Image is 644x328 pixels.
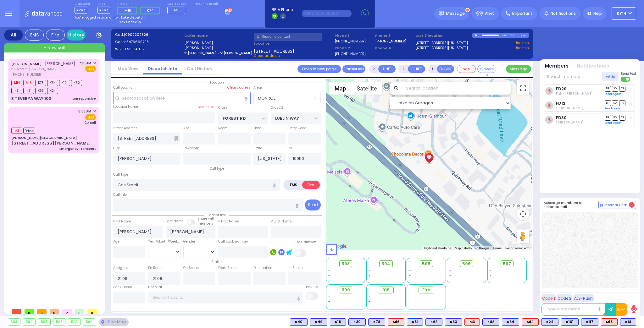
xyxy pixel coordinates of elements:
[73,96,96,101] div: unresponsive
[328,242,348,250] a: Open this area in Google Maps (opens a new window)
[218,105,230,110] label: Cross 1
[477,65,496,73] button: Covered
[601,318,618,326] div: ALS
[621,71,636,76] span: Send text
[174,8,180,13] span: M6
[605,100,611,106] span: DR
[621,76,631,82] label: Turn off text
[328,299,330,304] span: -
[183,146,199,151] label: Township
[449,278,451,282] span: -
[573,294,594,302] button: ALS-Rush
[272,7,293,13] span: BRIA Phone
[619,115,625,121] span: TR
[302,10,352,17] input: (000)000-00000
[258,95,276,101] span: MONROE
[341,287,350,293] span: 599
[541,318,558,326] div: BLS
[556,106,583,110] span: Shloma Neuman
[38,319,50,325] div: 595
[148,239,180,244] div: Year/Month/Week/Day
[294,240,316,245] label: Use Callback
[46,30,65,41] div: Fire
[119,20,141,25] strong: Take backup
[25,9,67,17] img: Logo
[605,121,621,125] a: Send again
[369,273,370,278] span: -
[113,172,128,177] label: Call Type
[369,299,403,304] div: -
[297,65,341,73] a: Open in new page
[113,92,251,104] input: Search location here
[290,318,308,326] div: K40
[348,318,366,326] div: K30
[561,318,579,326] div: BLS
[335,51,366,56] label: [PHONE_NUMBER]
[125,8,131,13] span: M15
[462,261,471,267] span: 596
[253,92,321,104] span: MONROE
[290,318,308,326] div: BLS
[522,318,539,326] div: M14
[75,15,119,20] span: You're logged in as monitor.
[424,146,435,165] div: YECHESKEL MENACHEM MENDLOWITZ
[490,268,491,273] span: -
[302,181,320,189] label: Fire
[409,278,411,282] span: -
[93,61,96,66] span: ✕
[577,63,609,70] button: Notifications
[207,166,227,171] span: Call type
[25,30,44,41] div: EMS
[556,115,567,120] a: FD30
[11,67,75,72] span: ר' ליפא - ר' [PERSON_NAME]
[166,219,184,224] label: Last Name
[184,51,252,56] label: ר' [PERSON_NAME] - ר' [PERSON_NAME]
[541,318,558,326] div: K24
[124,32,150,37] span: [0902202526]
[335,46,373,51] span: Phone 2
[485,11,494,16] span: Alert
[388,318,404,326] div: M16
[375,39,406,43] label: [PHONE_NUMBER]
[218,219,239,224] label: P First Name
[194,2,218,6] label: Fire units on call
[490,273,491,278] span: -
[328,268,330,273] span: -
[422,287,430,293] span: Fire
[382,287,390,293] span: 918
[502,318,519,326] div: K64
[147,8,154,13] span: K74
[37,309,47,314] span: 0
[115,46,182,52] label: WIRELESS CALLER
[482,318,499,326] div: BLS
[288,146,293,151] label: ZIP
[227,85,251,90] label: Clear address
[464,318,480,326] div: ALS
[113,239,119,244] label: Age
[50,309,59,314] span: 0
[68,319,80,325] div: 597
[113,126,137,131] label: Street Address
[44,45,65,51] span: + New call
[75,2,90,6] label: Dispatcher
[409,268,411,273] span: -
[254,33,322,41] input: Search a contact
[375,33,414,38] span: Phone 3
[197,216,215,221] small: Share with
[445,318,462,326] div: BLS
[183,265,199,271] label: On Scene
[388,318,404,326] div: ALS
[605,86,611,92] span: DR
[457,65,476,73] button: Code-1
[254,48,294,53] span: [STREET_ADDRESS]
[605,107,621,110] a: Send again
[218,126,228,131] label: Room
[83,319,95,325] div: 599
[561,318,579,326] div: K101
[369,268,370,273] span: -
[23,319,36,325] div: 594
[408,65,425,73] button: CHIEF
[310,318,327,326] div: K49
[218,239,248,244] label: Call back number
[47,80,58,86] span: K64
